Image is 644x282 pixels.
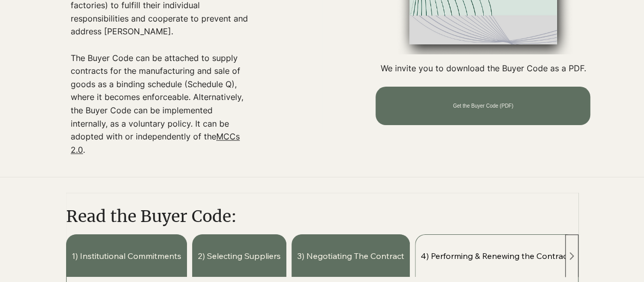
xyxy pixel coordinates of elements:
[71,131,240,155] a: MCCs 2.0
[71,38,251,52] p: ​
[453,103,513,109] span: Get the Buyer Code (PDF)
[66,205,469,228] h2: Read the Buyer Code:
[349,63,617,74] p: We invite you to download the Buyer Code as a PDF.
[376,87,590,125] a: Get the Buyer Code (PDF)
[421,250,570,261] span: 4) Performing & Renewing the Contract
[71,52,251,157] p: The Buyer Code can be attached to supply contracts for the manufacturing and sale of goods as a b...
[198,250,281,261] span: 2) Selecting Suppliers
[72,250,181,261] span: 1) Institutional Commitments
[297,250,404,261] span: 3) Negotiating The Contract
